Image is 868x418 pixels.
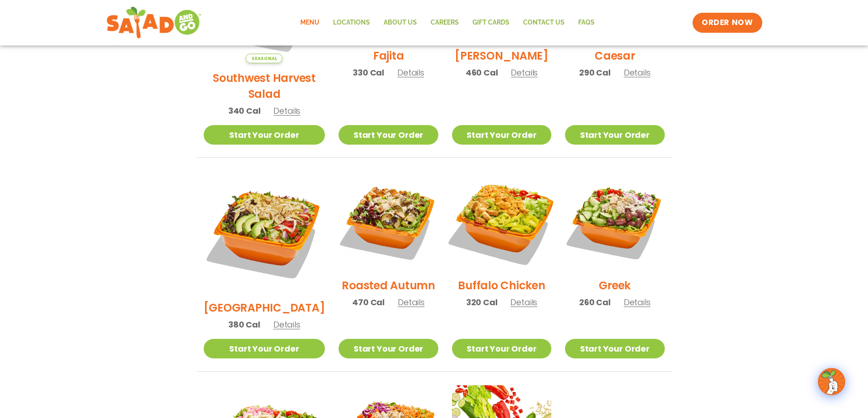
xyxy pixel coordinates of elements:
a: Start Your Order [339,339,438,358]
img: Product photo for Greek Salad [565,171,664,271]
span: 460 Cal [466,66,498,79]
span: 330 Cal [353,66,384,79]
a: Start Your Order [452,125,551,145]
a: Menu [293,12,326,33]
span: 260 Cal [579,296,611,308]
a: Start Your Order [565,125,664,145]
span: 470 Cal [352,296,385,308]
a: GIFT CARDS [466,12,516,33]
a: About Us [377,12,424,33]
span: ORDER NOW [702,17,753,28]
h2: Fajita [373,48,404,64]
h2: [GEOGRAPHIC_DATA] [204,300,325,316]
span: Details [398,297,425,308]
nav: Menu [293,12,601,33]
span: 320 Cal [466,296,498,308]
h2: Greek [599,277,631,293]
h2: Buffalo Chicken [458,277,545,293]
a: Contact Us [516,12,571,33]
h2: Roasted Autumn [342,277,435,293]
a: Start Your Order [452,339,551,358]
img: Product photo for Roasted Autumn Salad [339,171,438,271]
img: new-SAG-logo-768×292 [106,5,202,41]
h2: [PERSON_NAME] [455,48,549,64]
a: FAQs [571,12,601,33]
a: Careers [424,12,466,33]
h2: Southwest Harvest Salad [204,70,325,102]
a: Start Your Order [204,125,325,145]
a: Start Your Order [204,339,325,358]
a: Locations [326,12,377,33]
span: Details [273,319,300,330]
img: Product photo for BBQ Ranch Salad [204,171,325,293]
span: Details [624,297,651,308]
span: Details [510,297,537,308]
span: Seasonal [246,54,282,63]
img: wpChatIcon [819,369,844,394]
span: 380 Cal [228,318,260,331]
a: Start Your Order [565,339,664,358]
span: Details [511,67,538,78]
a: Start Your Order [339,125,438,145]
span: 340 Cal [228,105,261,117]
h2: Caesar [595,48,635,64]
span: Details [397,67,424,78]
a: ORDER NOW [693,13,762,33]
span: 290 Cal [579,66,611,79]
span: Details [273,105,300,116]
span: Details [624,67,651,78]
img: Product photo for Buffalo Chicken Salad [443,163,560,279]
